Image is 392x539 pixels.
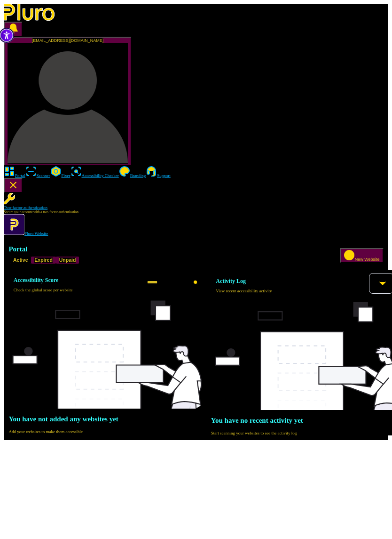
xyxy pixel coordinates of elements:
[31,257,55,264] button: Expired
[4,231,48,236] a: Open Pluro Website
[146,173,171,178] a: Support
[71,173,119,178] a: Accessibility Checker
[14,278,141,282] h2: Accessibility Score
[34,257,53,262] span: Expired
[13,257,28,262] span: Active
[340,248,384,263] button: New Website
[119,173,146,178] a: Branding
[8,415,206,423] h2: You have not added any websites yet
[14,288,141,292] div: Check the global score per website
[4,178,23,193] button: Close Two-factor authentication notification
[25,173,50,178] a: Scanner
[4,22,23,37] button: Open notifications, you have 0 new notifications
[4,166,388,236] aside: Sidebar menu
[4,17,55,22] a: Logo
[8,296,206,409] img: Placeholder image
[10,257,31,264] button: Active
[50,173,71,178] a: Fixer
[4,210,388,214] div: Secure your account with a two-factor authentication.
[8,429,206,434] div: Add your websites to make them accessible
[59,257,76,262] span: Unpaid
[4,193,388,210] a: Two-factor authentication
[56,257,79,264] button: Unpaid
[8,245,383,253] h1: Portal
[4,173,25,178] a: Portal
[4,37,132,166] button: [EMAIL_ADDRESS][DOMAIN_NAME]zvikakrau@gmail.com
[4,205,388,210] div: Two-factor authentication
[8,43,128,163] img: zvikakrau@gmail.com
[216,279,365,283] h2: Activity Log
[144,278,214,287] input: Search
[216,289,365,293] div: View recent accessibility activity
[32,38,104,43] span: [EMAIL_ADDRESS][DOMAIN_NAME]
